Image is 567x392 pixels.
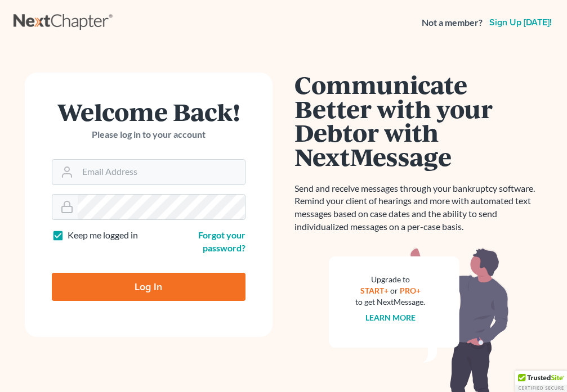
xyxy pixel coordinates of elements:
[198,229,245,253] a: Forgot your password?
[487,18,554,27] a: Sign up [DATE]!
[68,229,138,242] label: Keep me logged in
[295,73,543,169] h1: Communicate Better with your Debtor with NextMessage
[515,371,567,392] div: TrustedSite Certified
[52,273,245,301] input: Log In
[78,160,245,184] input: Email Address
[52,100,245,124] h1: Welcome Back!
[295,182,543,233] p: Send and receive messages through your bankruptcy software. Remind your client of hearings and mo...
[422,16,483,29] strong: Not a member?
[360,286,389,295] a: START+
[390,286,398,295] span: or
[356,274,426,285] div: Upgrade to
[356,296,426,308] div: to get NextMessage.
[400,286,421,295] a: PRO+
[365,313,416,322] a: Learn more
[52,128,245,141] p: Please log in to your account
